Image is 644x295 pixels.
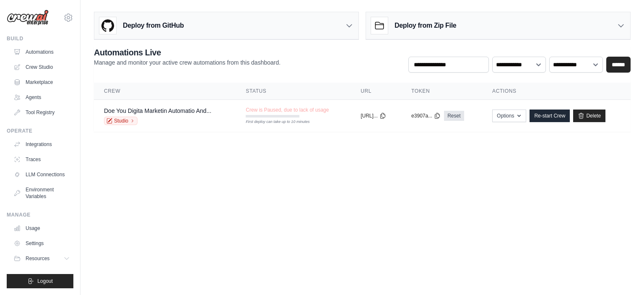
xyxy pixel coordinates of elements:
a: LLM Connections [10,168,73,181]
a: Reset [444,111,464,121]
a: Usage [10,222,73,235]
button: e3907a... [411,112,441,119]
th: Crew [94,83,236,100]
a: Traces [10,153,73,166]
button: Resources [10,252,73,265]
th: Actions [482,83,631,100]
img: GitHub Logo [99,17,116,34]
h2: Automations Live [94,47,280,58]
a: Integrations [10,138,73,151]
span: Resources [26,255,49,262]
th: Status [236,83,351,100]
a: Studio [104,117,138,125]
a: Doe You Digita Marketin Automatio And... [104,107,211,114]
h3: Deploy from GitHub [123,21,184,31]
div: Build [7,35,73,42]
a: Delete [573,110,605,122]
a: Re-start Crew [530,110,570,122]
a: Automations [10,45,73,59]
a: Crew Studio [10,60,73,74]
img: Logo [7,10,49,26]
span: Logout [37,278,53,285]
a: Marketplace [10,76,73,89]
a: Agents [10,91,73,104]
a: Tool Registry [10,106,73,119]
button: Options [492,110,526,122]
p: Manage and monitor your active crew automations from this dashboard. [94,58,280,67]
h3: Deploy from Zip File [395,21,456,31]
a: Settings [10,237,73,250]
button: Logout [7,274,73,288]
div: Operate [7,128,73,134]
span: Crew is Paused, due to lack of usage [246,107,329,113]
a: Environment Variables [10,183,73,203]
th: URL [351,83,401,100]
div: First deploy can take up to 10 minutes [246,119,299,125]
th: Token [401,83,482,100]
div: Manage [7,211,73,218]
